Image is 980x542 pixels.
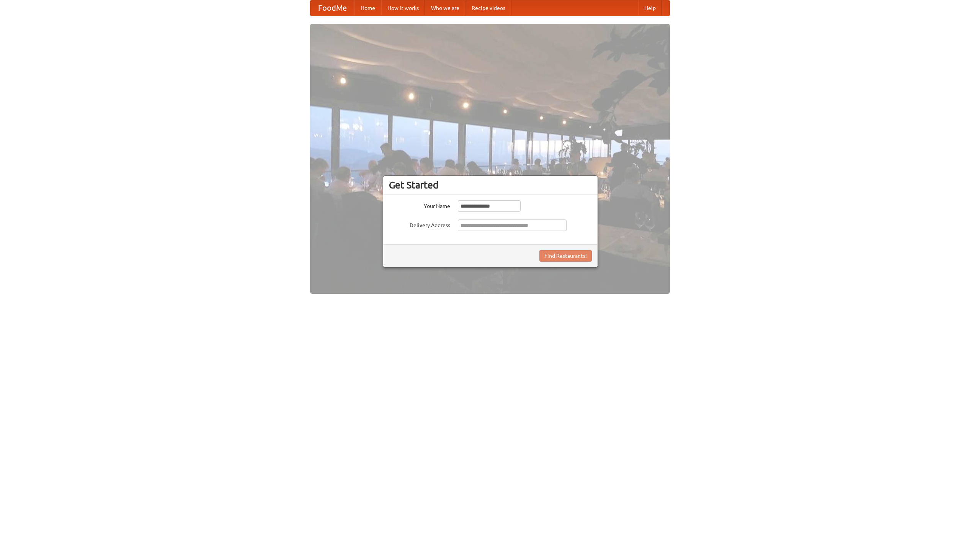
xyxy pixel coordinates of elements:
a: Help [638,0,662,16]
h3: Get Started [389,179,592,191]
label: Delivery Address [389,219,450,229]
label: Your Name [389,200,450,210]
a: Recipe videos [465,0,511,16]
a: FoodMe [310,0,354,16]
a: How it works [381,0,425,16]
button: Find Restaurants! [539,250,592,262]
a: Who we are [425,0,465,16]
a: Home [354,0,381,16]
